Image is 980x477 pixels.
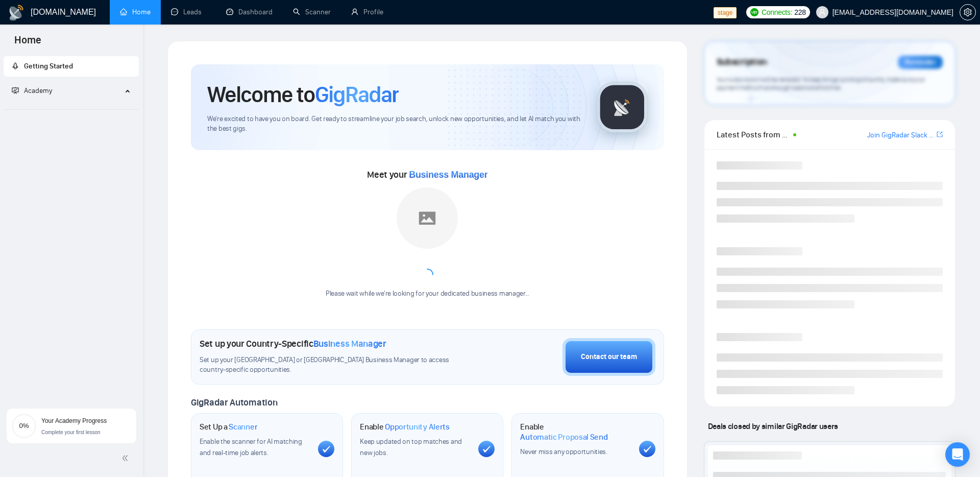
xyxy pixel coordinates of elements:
h1: Set up your Country-Specific [200,338,386,349]
span: Academy [24,86,52,95]
span: fund-projection-screen [12,87,19,94]
span: Keep updated on top matches and new jobs. [360,437,462,457]
li: Academy Homepage [4,105,139,112]
span: Your subscription will be renewed. To keep things running smoothly, make sure your payment method... [717,76,925,92]
a: export [937,130,943,139]
a: Join GigRadar Slack Community [867,130,935,141]
span: Opportunity Alerts [385,422,450,432]
span: stage [714,7,737,18]
span: Scanner [229,422,257,432]
span: 0% [12,422,36,429]
h1: Enable [520,422,630,442]
h1: Welcome to [207,81,399,108]
a: dashboardDashboard [226,8,273,16]
button: Contact our team [562,338,655,376]
img: logo [8,5,24,21]
a: homeHome [120,8,151,16]
span: Home [6,33,50,54]
h1: Set Up a [200,422,257,432]
div: Reminder [898,56,943,69]
span: Your Academy Progress [41,417,107,424]
span: GigRadar Automation [191,397,277,408]
span: Getting Started [24,62,73,70]
a: searchScanner [293,8,331,16]
span: Set up your [GEOGRAPHIC_DATA] or [GEOGRAPHIC_DATA] Business Manager to access country-specific op... [200,355,473,375]
span: Business Manager [313,338,386,349]
div: Contact our team [581,351,637,363]
a: messageLeads [171,8,206,16]
span: Never miss any opportunities. [520,447,607,456]
img: gigradar-logo.png [597,82,648,133]
span: export [937,130,943,138]
span: Meet your [367,169,487,180]
span: 228 [794,7,805,18]
img: upwork-logo.png [750,8,758,16]
span: Connects: [762,7,792,18]
span: Deals closed by similar GigRadar users [704,417,842,435]
span: Complete your first lesson [41,430,101,435]
a: setting [960,8,976,16]
span: Automatic Proposal Send [520,432,607,442]
span: Academy [12,86,52,95]
span: Business Manager [409,170,487,180]
span: GigRadar [315,81,399,108]
span: double-left [121,453,132,463]
span: user [819,9,826,16]
span: Latest Posts from the GigRadar Community [717,128,791,141]
a: userProfile [351,8,383,16]
span: Subscription [717,54,767,71]
span: loading [421,269,433,281]
img: placeholder.png [397,187,458,249]
button: setting [960,4,976,20]
div: Open Intercom Messenger [945,442,970,467]
li: Getting Started [4,56,139,77]
h1: Enable [360,422,450,432]
span: We're excited to have you on board. Get ready to streamline your job search, unlock new opportuni... [207,114,580,134]
span: rocket [12,62,19,69]
div: Please wait while we're looking for your dedicated business manager... [320,289,535,299]
span: Enable the scanner for AI matching and real-time job alerts. [200,437,302,457]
